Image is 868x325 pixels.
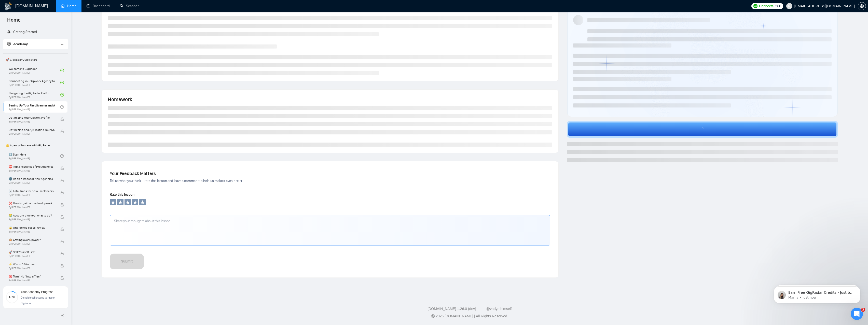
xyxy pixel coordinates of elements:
a: dashboardDashboard [87,4,110,8]
a: rocketGetting Started [7,30,37,34]
iframe: Intercom notifications message [766,276,868,311]
span: Home [3,16,25,27]
span: lock [60,240,64,243]
span: lock [60,252,64,255]
h4: Homework [108,96,552,103]
a: [DOMAIN_NAME] 1.26.0 (dev) [428,307,476,311]
span: Academy [7,42,28,46]
span: Optimizing and A/B Testing Your Scanner for Better Results [9,127,55,132]
span: double-left [61,313,66,318]
span: By [PERSON_NAME] [9,279,55,282]
button: setting [858,2,866,10]
span: By [PERSON_NAME] [9,194,55,197]
span: check-circle [60,69,64,72]
span: lock [60,130,64,133]
span: By [PERSON_NAME] [9,169,55,172]
a: 1️⃣ Start HereBy[PERSON_NAME] [9,150,60,162]
span: 😭 Account blocked: what to do? [9,213,55,218]
span: 🙈 Getting over Upwork? [9,237,55,242]
span: ❌ How to get banned on Upwork [9,201,55,206]
span: 🚀 GigRadar Quick Start [4,55,67,65]
span: 🚀 Sell Yourself First [9,250,55,255]
span: 🌚 Rookie Traps for New Agencies [9,176,55,181]
span: Tell us what you think—rate this lesson and leave a comment to help us make it even better. [110,179,243,183]
span: Optimizing Your Upwork Profile [9,115,55,120]
button: loading [567,121,838,138]
span: By [PERSON_NAME] [9,120,55,123]
span: lock [60,191,64,194]
span: lock [60,276,64,280]
span: By [PERSON_NAME] [9,206,55,209]
span: lock [60,227,64,231]
span: lock [60,264,64,268]
a: Navigating the GigRadar PlatformBy[PERSON_NAME] [9,89,60,100]
span: lock [60,215,64,219]
span: Complete all lessons to master GigRadar. [21,296,56,305]
span: 3 [861,308,865,312]
span: Your Feedback Matters [110,171,156,176]
span: By [PERSON_NAME] [9,255,55,258]
span: loading [698,128,707,131]
span: ⛔ Top 3 Mistakes of Pro Agencies [9,164,55,169]
span: By [PERSON_NAME] [9,242,55,245]
a: Welcome to GigRadarBy[PERSON_NAME] [9,65,60,76]
span: By [PERSON_NAME] [9,181,55,184]
span: Academy [13,42,28,46]
a: Setting Up Your First Scanner and Auto-BidderBy[PERSON_NAME] [9,101,60,113]
div: 2025 [DOMAIN_NAME] | All Rights Reserved. [75,314,864,319]
span: lock [60,179,64,182]
a: @vadymhimself [486,307,512,311]
a: Connecting Your Upwork Agency to GigRadarBy[PERSON_NAME] [9,77,60,88]
span: By [PERSON_NAME] [9,132,55,135]
span: By [PERSON_NAME] [9,230,55,233]
img: upwork-logo.png [753,4,757,8]
img: logo [4,2,12,10]
span: lock [60,117,64,121]
span: check-circle [60,81,64,84]
a: setting [858,4,866,8]
span: 👑 Agency Success with GigRadar [4,140,67,150]
span: lock [60,166,64,170]
li: Getting Started [3,27,68,37]
span: check-circle [60,154,64,158]
a: homeHome [61,4,76,8]
span: ⚡ Win in 5 Minutes [9,262,55,267]
span: check-circle [60,93,64,97]
span: 🎯 Turn “No” into a “Yes” [9,274,55,279]
span: fund-projection-screen [7,42,11,46]
iframe: Intercom live chat [851,308,863,320]
span: 🔓 Unblocked cases: review [9,225,55,230]
span: user [788,4,791,8]
span: Your Academy Progress [21,290,53,294]
span: By [PERSON_NAME] [9,267,55,270]
span: 500 [775,3,781,9]
span: copyright [431,314,435,318]
span: check-circle [60,105,64,109]
span: 10% [6,296,18,299]
span: By [PERSON_NAME] [9,218,55,221]
div: Submit [121,259,133,264]
button: Submit [110,254,144,269]
span: ☠️ Fatal Traps for Solo Freelancers [9,189,55,194]
span: lock [60,203,64,207]
a: searchScanner [120,4,139,8]
span: Rate this lesson [110,192,134,197]
span: Connects: [759,3,774,9]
